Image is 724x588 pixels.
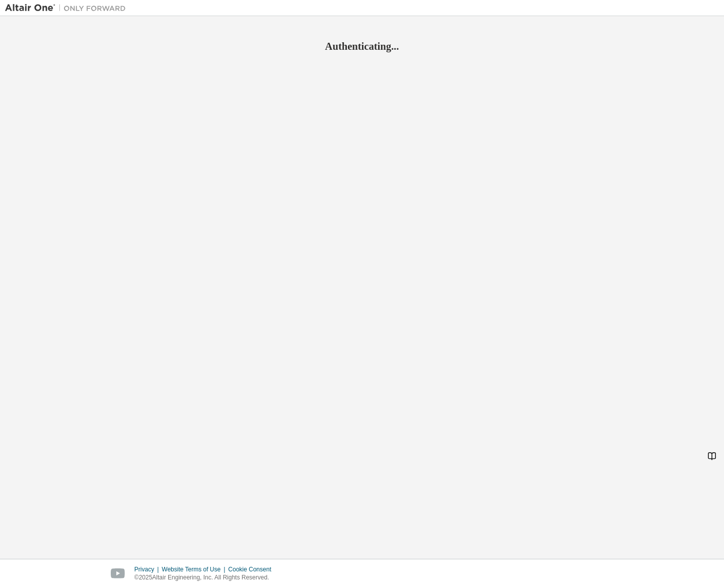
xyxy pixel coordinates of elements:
img: Altair One [5,3,131,13]
p: © 2025 Altair Engineering, Inc. All Rights Reserved. [134,573,277,582]
div: Privacy [134,565,162,573]
h2: Authenticating... [5,40,719,53]
div: Website Terms of Use [162,565,228,573]
div: Cookie Consent [228,565,277,573]
img: youtube.svg [111,568,125,579]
